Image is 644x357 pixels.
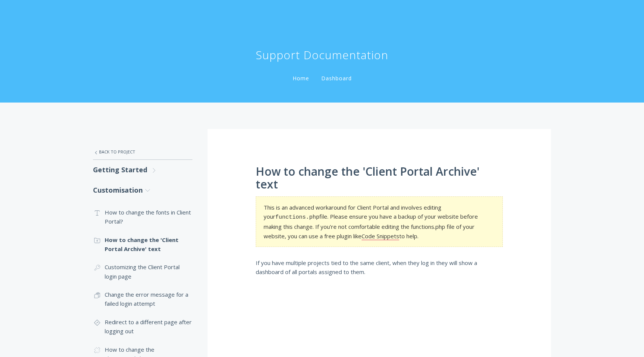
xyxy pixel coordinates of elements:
a: Code Snippets [362,232,399,240]
a: Redirect to a different page after logging out [93,313,192,340]
code: functions.php [275,214,319,221]
a: Home [291,75,311,82]
h1: Support Documentation [256,47,388,63]
a: Customizing the Client Portal login page [93,258,192,285]
p: If you have multiple projects tied to the same client, when they log in they will show a dashboar... [256,258,503,277]
a: Back to Project [93,144,192,160]
a: How to change the fonts in Client Portal? [93,203,192,231]
h1: How to change the 'Client Portal Archive' text [256,165,503,191]
a: Dashboard [320,75,353,82]
a: How to change the 'Client Portal Archive' text [93,231,192,258]
a: Customisation [93,180,192,200]
a: Getting Started [93,160,192,180]
section: This is an advanced workaround for Client Portal and involves editing your file. Please ensure yo... [256,196,503,247]
a: Change the error message for a failed login attempt [93,285,192,313]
